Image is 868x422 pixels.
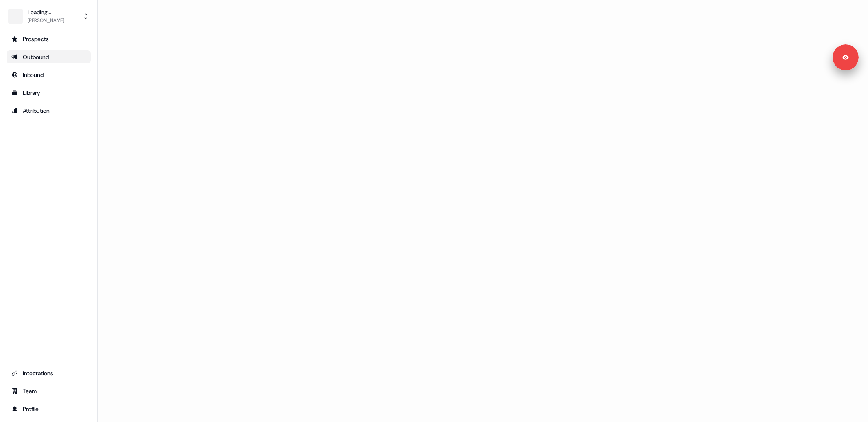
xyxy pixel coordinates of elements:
div: Library [11,89,86,97]
a: Go to team [7,385,91,398]
a: Go to attribution [7,104,91,117]
div: Outbound [11,53,86,61]
div: Integrations [11,369,86,377]
a: Go to outbound experience [7,50,91,63]
a: Go to templates [7,86,91,99]
div: Attribution [11,107,86,115]
div: [PERSON_NAME] [28,16,64,24]
div: Inbound [11,71,86,79]
a: Go to integrations [7,367,91,380]
div: Prospects [11,35,86,43]
div: Profile [11,405,86,413]
a: Go to profile [7,402,91,415]
div: Team [11,387,86,395]
div: Loading... [28,8,64,16]
a: Go to prospects [7,33,91,46]
a: Go to Inbound [7,68,91,81]
button: Loading...[PERSON_NAME] [7,7,91,26]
